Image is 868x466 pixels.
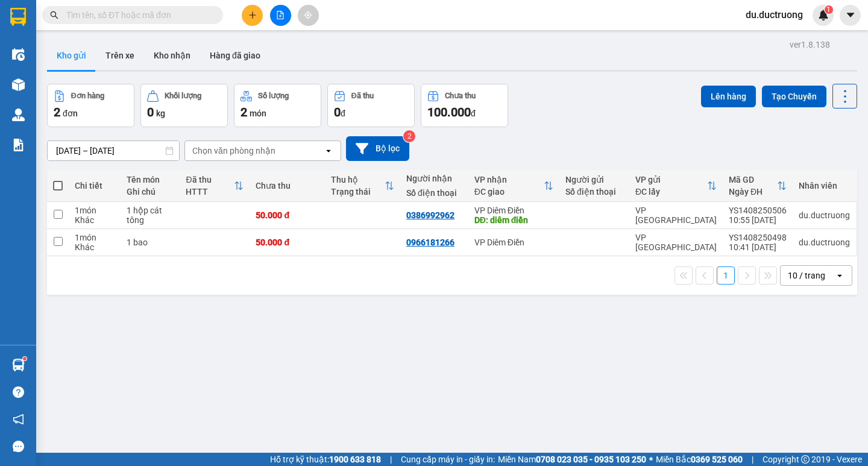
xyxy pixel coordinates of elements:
div: Đơn hàng [71,92,104,100]
span: search [50,11,58,19]
th: Toggle SortBy [723,170,793,202]
div: Nhân viên [799,181,850,190]
div: YS1408250498 [729,233,787,242]
button: aim [298,5,319,26]
input: Tìm tên, số ĐT hoặc mã đơn [66,8,209,22]
th: Toggle SortBy [629,170,723,202]
button: Bộ lọc [346,136,409,161]
sup: 1 [825,5,833,14]
sup: 2 [403,130,415,142]
strong: 0369 525 060 [691,455,743,464]
img: solution-icon [12,139,25,151]
div: Khối lượng [165,92,201,100]
div: ver 1.8.138 [790,38,830,51]
div: 1 hộp cát tông [127,206,174,225]
div: Ngày ĐH [729,187,777,197]
span: aim [304,11,312,19]
button: Kho nhận [144,41,200,70]
div: Đã thu [351,92,374,100]
button: Đơn hàng2đơn [47,84,134,127]
div: 50.000 đ [256,210,319,220]
div: 50.000 đ [256,238,319,247]
span: 0 [147,105,154,119]
button: caret-down [840,5,861,26]
div: YS1408250506 [729,206,787,215]
div: 1 bao [127,238,174,247]
button: Kho gửi [47,41,96,70]
span: Cung cấp máy in - giấy in: [401,453,495,466]
th: Toggle SortBy [180,170,250,202]
div: 10:41 [DATE] [729,242,787,252]
span: đ [471,109,476,118]
div: du.ductruong [799,210,850,220]
span: 1 [826,5,831,14]
img: warehouse-icon [12,359,25,371]
sup: 1 [23,357,27,361]
div: 10:55 [DATE] [729,215,787,225]
div: Người nhận [406,174,462,183]
div: 0966181266 [406,238,454,247]
span: Miền Bắc [656,453,743,466]
div: VP Diêm Điền [474,238,553,247]
div: 1 món [75,233,115,242]
span: du.ductruong [736,7,813,22]
div: du.ductruong [799,238,850,247]
input: Select a date range. [48,141,179,160]
span: món [250,109,266,118]
img: warehouse-icon [12,78,25,91]
div: ĐC giao [474,187,544,197]
div: DĐ: diêm điền [474,215,553,225]
div: Số lượng [258,92,289,100]
th: Toggle SortBy [325,170,400,202]
div: Thu hộ [331,175,385,184]
span: ⚪️ [649,457,653,462]
button: Trên xe [96,41,144,70]
div: HTTT [186,187,234,197]
button: 1 [717,266,735,285]
div: VP [GEOGRAPHIC_DATA] [635,233,717,252]
img: logo-vxr [10,8,26,26]
span: 100.000 [427,105,471,119]
span: copyright [801,455,810,464]
span: 0 [334,105,341,119]
div: Khác [75,242,115,252]
div: Khác [75,215,115,225]
div: Chi tiết [75,181,115,190]
svg: open [324,146,333,156]
div: Số điện thoại [565,187,623,197]
span: message [13,441,24,452]
div: 0386992962 [406,210,454,220]
button: Chưa thu100.000đ [421,84,508,127]
strong: 1900 633 818 [329,455,381,464]
div: VP [GEOGRAPHIC_DATA] [635,206,717,225]
span: đ [341,109,345,118]
span: plus [248,11,257,19]
div: Số điện thoại [406,188,462,198]
span: 2 [241,105,247,119]
div: 1 món [75,206,115,215]
span: Miền Nam [498,453,646,466]
strong: 0708 023 035 - 0935 103 250 [536,455,646,464]
img: icon-new-feature [818,10,829,20]
div: Ghi chú [127,187,174,197]
div: VP Diêm Điền [474,206,553,215]
div: VP nhận [474,175,544,184]
span: đơn [63,109,78,118]
span: question-circle [13,386,24,398]
div: Chọn văn phòng nhận [192,145,275,157]
div: Tên món [127,175,174,184]
div: Chưa thu [445,92,476,100]
span: 2 [54,105,60,119]
span: kg [156,109,165,118]
div: Mã GD [729,175,777,184]
span: file-add [276,11,285,19]
img: warehouse-icon [12,109,25,121]
div: Đã thu [186,175,234,184]
button: Hàng đã giao [200,41,270,70]
img: warehouse-icon [12,48,25,61]
button: Số lượng2món [234,84,321,127]
span: | [752,453,753,466]
div: Chưa thu [256,181,319,190]
div: VP gửi [635,175,707,184]
span: Hỗ trợ kỹ thuật: [270,453,381,466]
